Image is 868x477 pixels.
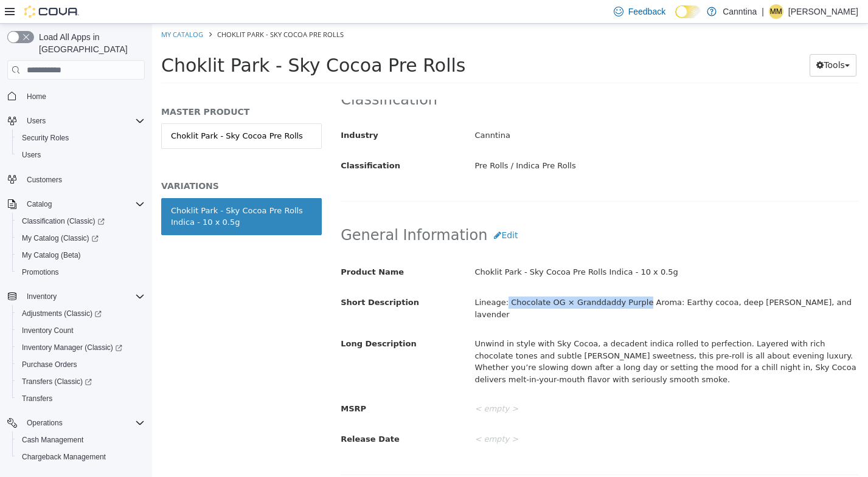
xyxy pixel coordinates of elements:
span: Catalog [22,197,145,211]
div: Lineage: Chocolate OG × Granddaddy Purple Aroma: Earthy cocoa, deep [PERSON_NAME], and lavender [313,269,715,301]
a: Security Roles [17,131,74,145]
a: Chargeback Management [17,450,111,464]
span: Cash Management [17,433,145,447]
span: Adjustments (Classic) [17,306,145,321]
span: My Catalog (Beta) [17,248,145,263]
div: < empty > [313,405,715,427]
span: Transfers [17,391,145,406]
span: Customers [27,175,62,185]
span: MSRP [189,380,214,389]
span: My Catalog (Classic) [17,231,145,245]
span: Short Description [189,274,267,283]
a: Home [22,89,51,104]
a: Inventory Manager (Classic) [12,339,150,356]
h5: MASTER PRODUCT [9,83,170,94]
div: Choklit Park - Sky Cocoa Pre Rolls Indica - 10 x 0.5g [19,181,160,205]
span: Choklit Park - Sky Cocoa Pre Rolls [9,31,313,52]
span: Inventory Manager (Classic) [17,340,145,355]
a: My Catalog (Beta) [17,248,86,263]
button: Users [22,114,50,128]
div: < empty > [313,375,715,396]
h2: Classification [189,67,706,86]
span: Product Name [189,244,252,253]
span: MM [770,4,782,19]
span: Users [22,114,145,128]
a: Inventory Manager (Classic) [17,340,127,355]
button: Tools [658,30,704,53]
span: Load All Apps in [GEOGRAPHIC_DATA] [34,31,145,55]
button: Catalog [22,197,57,211]
div: Canntina [313,101,715,123]
span: Choklit Park - Sky Cocoa Pre Rolls [65,6,192,15]
span: Security Roles [17,131,145,145]
input: Dark Mode [675,5,701,18]
span: Industry [189,107,226,116]
span: Operations [27,418,63,428]
span: Inventory [27,292,57,301]
span: Chargeback Management [17,450,145,464]
p: [PERSON_NAME] [788,4,858,19]
a: Purchase Orders [17,357,82,372]
span: Operations [22,416,145,430]
button: Transfers [12,390,150,407]
span: Feedback [628,5,665,18]
button: Operations [2,414,150,431]
a: Classification (Classic) [17,214,109,228]
span: My Catalog (Beta) [22,250,81,260]
span: Users [17,148,145,162]
a: Transfers [17,391,57,406]
span: Promotions [22,267,59,277]
button: Security Roles [12,129,150,146]
button: Catalog [2,196,150,213]
span: Users [22,150,41,160]
a: Transfers (Classic) [17,374,97,389]
span: Purchase Orders [17,357,145,372]
a: Choklit Park - Sky Cocoa Pre Rolls [9,100,170,125]
button: Cash Management [12,431,150,448]
p: Canntina [723,4,757,19]
a: Users [17,148,46,162]
img: Cova [24,5,79,18]
span: Inventory Count [22,326,74,335]
button: Inventory [2,288,150,305]
span: Home [22,88,145,103]
h5: VARIATIONS [9,157,170,168]
a: Inventory Count [17,323,78,338]
a: Adjustments (Classic) [17,306,106,321]
button: My Catalog (Beta) [12,247,150,264]
button: Purchase Orders [12,356,150,373]
span: Adjustments (Classic) [22,309,102,318]
span: Release Date [189,411,248,420]
span: Inventory Manager (Classic) [22,343,122,352]
button: Users [2,112,150,129]
button: Edit [335,201,372,223]
span: Purchase Orders [22,360,77,369]
span: Home [27,92,46,101]
button: Customers [2,171,150,188]
a: Classification (Classic) [12,213,150,230]
span: Long Description [189,315,264,324]
span: Classification (Classic) [22,216,105,226]
span: Inventory [22,289,145,304]
span: Transfers (Classic) [22,377,92,386]
div: Unwind in style with Sky Cocoa, a decadent indica rolled to perfection. Layered with rich chocola... [313,310,715,366]
button: Chargeback Management [12,448,150,465]
span: Catalog [27,199,52,209]
button: Inventory [22,289,61,304]
a: Cash Management [17,433,88,447]
a: My Catalog (Classic) [12,230,150,247]
h2: General Information [189,201,706,223]
span: Cash Management [22,435,83,445]
a: Customers [22,173,67,187]
button: Users [12,146,150,163]
p: | [762,4,764,19]
span: Security Roles [22,133,69,143]
div: Pre Rolls / Indica Pre Rolls [313,132,715,153]
a: My Catalog (Classic) [17,231,103,245]
button: Promotions [12,264,150,281]
a: Adjustments (Classic) [12,305,150,322]
span: Classification [189,137,248,146]
span: Transfers (Classic) [17,374,145,389]
button: Inventory Count [12,322,150,339]
div: Morgan Meredith [769,4,783,19]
